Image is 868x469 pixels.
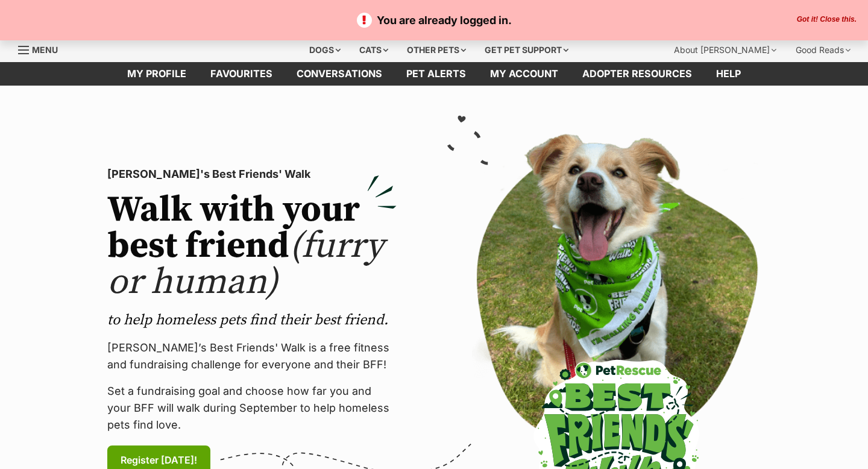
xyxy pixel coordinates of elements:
a: My profile [115,62,198,86]
a: Adopter resources [570,62,704,86]
p: Set a fundraising goal and choose how far you and your BFF will walk during September to help hom... [107,383,397,433]
h2: Walk with your best friend [107,192,397,301]
span: Register [DATE]! [121,453,197,467]
div: Cats [351,38,397,62]
a: My account [478,62,570,86]
p: to help homeless pets find their best friend. [107,310,397,330]
a: conversations [285,62,394,86]
a: Favourites [198,62,285,86]
a: Help [704,62,753,86]
div: Other pets [398,38,474,62]
div: About [PERSON_NAME] [665,38,785,62]
p: [PERSON_NAME]’s Best Friends' Walk is a free fitness and fundraising challenge for everyone and t... [107,339,397,373]
div: Dogs [301,38,349,62]
div: Good Reads [787,38,859,62]
span: (furry or human) [107,224,384,305]
a: Menu [18,38,66,60]
div: Get pet support [476,38,577,62]
a: Pet alerts [394,62,478,86]
p: [PERSON_NAME]'s Best Friends' Walk [107,166,397,183]
span: Menu [32,45,58,55]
